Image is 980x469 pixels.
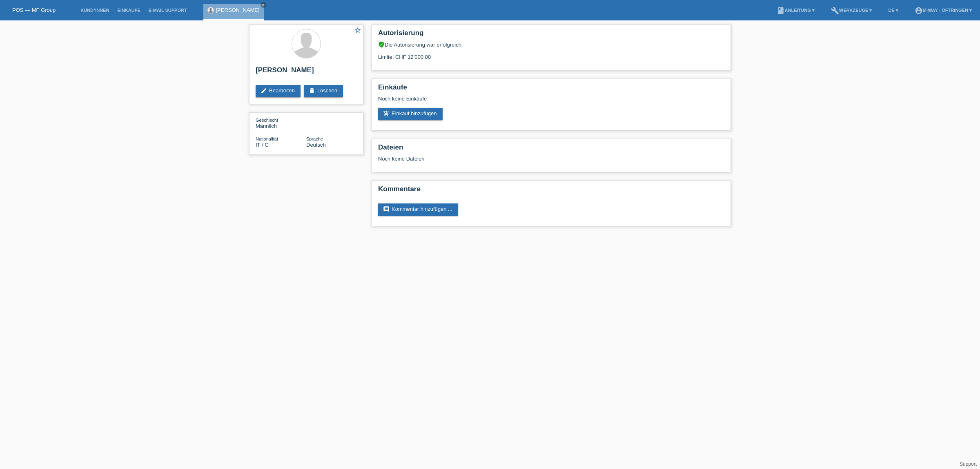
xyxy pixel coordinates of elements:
[256,66,357,78] h2: [PERSON_NAME]
[304,85,343,97] a: deleteLöschen
[378,185,724,197] h2: Kommentare
[777,7,785,15] i: book
[145,8,191,13] a: E-Mail Support
[378,41,724,48] div: Die Autorisierung war erfolgreich.
[306,136,323,141] span: Sprache
[306,142,326,148] span: Deutsch
[261,2,266,8] a: close
[216,7,260,13] a: [PERSON_NAME]
[113,8,144,13] a: Einkäufe
[354,27,361,34] i: star_border
[309,87,315,94] i: delete
[773,8,819,13] a: bookAnleitung ▾
[378,41,385,48] i: verified_user
[12,7,56,13] a: POS — MF Group
[256,136,278,141] span: Nationalität
[383,206,390,212] i: comment
[831,7,839,15] i: build
[378,83,724,96] h2: Einkäufe
[261,3,265,7] i: close
[383,110,390,117] i: add_shopping_cart
[884,8,902,13] a: DE ▾
[261,87,267,94] i: edit
[378,108,443,120] a: add_shopping_cartEinkauf hinzufügen
[378,156,628,162] div: Noch keine Dateien
[960,461,977,467] a: Support
[378,203,458,216] a: commentKommentar hinzufügen ...
[256,85,301,97] a: editBearbeiten
[827,8,876,13] a: buildWerkzeuge ▾
[256,117,306,129] div: Männlich
[378,29,724,41] h2: Autorisierung
[378,48,724,60] div: Limite: CHF 12'000.00
[256,142,269,148] span: Italien / C / 07.11.1963
[378,143,724,156] h2: Dateien
[256,118,278,123] span: Geschlecht
[354,27,361,35] a: star_border
[915,7,923,15] i: account_circle
[378,96,724,108] div: Noch keine Einkäufe
[911,8,976,13] a: account_circlem-way - Oftringen ▾
[76,8,113,13] a: Kund*innen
